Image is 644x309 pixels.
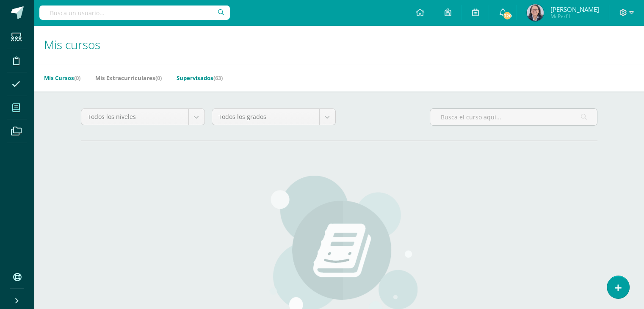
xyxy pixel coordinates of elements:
a: Mis Extracurriculares(0) [95,71,162,85]
span: (0) [74,74,80,82]
input: Busca un usuario... [39,6,230,20]
span: [PERSON_NAME] [550,5,599,14]
span: (63) [213,74,223,82]
a: Mis Cursos(0) [44,71,80,85]
span: (0) [155,74,162,82]
a: Todos los grados [212,109,335,125]
a: Supervisados(63) [177,71,223,85]
span: Todos los niveles [88,109,182,125]
span: 320 [503,11,512,20]
input: Busca el curso aquí... [430,109,597,125]
span: Mis cursos [44,36,100,52]
span: Mi Perfil [550,13,599,20]
span: Todos los grados [218,109,313,125]
img: 9a051294a574a26ca402aef8cdce5e7f.png [527,4,544,21]
a: Todos los niveles [81,109,205,125]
